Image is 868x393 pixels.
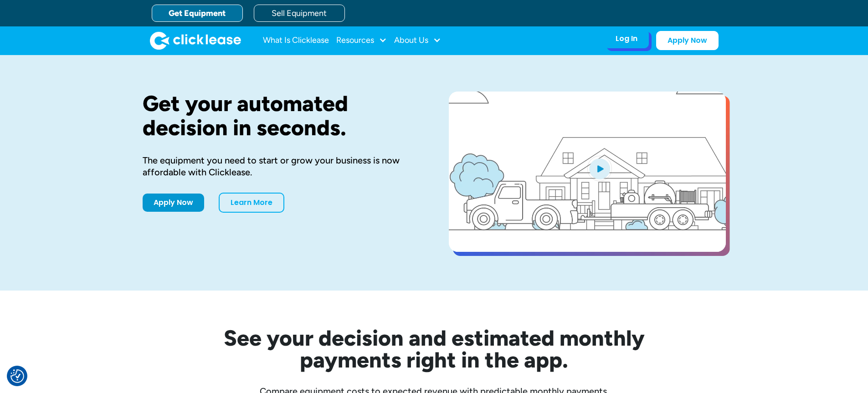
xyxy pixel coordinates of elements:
a: home [150,31,241,50]
a: Apply Now [143,194,204,212]
a: Apply Now [656,31,719,50]
a: Learn More [219,193,284,213]
a: Sell Equipment [254,5,345,22]
div: Log In [616,34,637,43]
a: Get Equipment [152,5,243,22]
a: What Is Clicklease [263,31,329,50]
button: Consent Preferences [10,369,24,383]
h2: See your decision and estimated monthly payments right in the app. [179,327,689,371]
div: The equipment you need to start or grow your business is now affordable with Clicklease. [143,154,420,178]
h1: Get your automated decision in seconds. [143,92,420,140]
div: Resources [336,31,387,50]
div: About Us [394,31,441,50]
img: Clicklease logo [150,31,241,50]
a: open lightbox [449,92,726,252]
img: Revisit consent button [10,369,24,383]
img: Blue play button logo on a light blue circular background [587,156,612,181]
